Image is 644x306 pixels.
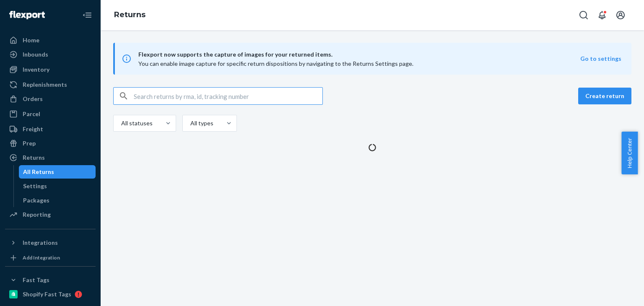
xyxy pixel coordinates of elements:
span: Flexport now supports the capture of images for your returned items. [138,49,580,60]
a: Add Integration [5,253,96,263]
div: Packages [23,196,49,205]
div: Returns [23,153,45,162]
button: Help Center [621,132,638,174]
div: All Returns [23,168,54,176]
button: Open account menu [612,7,629,23]
ol: breadcrumbs [107,3,152,27]
div: Add Integration [23,254,60,261]
a: Returns [114,10,145,19]
a: Shopify Fast Tags [5,288,96,301]
div: Orders [23,95,43,103]
div: All statuses [121,119,151,127]
button: Create return [578,88,631,104]
button: Open notifications [594,7,610,23]
a: Parcel [5,107,96,121]
div: Home [23,36,39,44]
div: Replenishments [23,80,67,89]
a: Prep [5,137,96,150]
img: Flexport logo [9,11,45,19]
a: Orders [5,92,96,106]
div: Settings [23,182,47,190]
a: Settings [19,179,96,193]
a: Reporting [5,208,96,221]
span: You can enable image capture for specific return dispositions by navigating to the Returns Settin... [138,60,413,67]
div: Integrations [23,239,58,247]
a: All Returns [19,165,96,179]
div: Reporting [23,210,51,219]
div: Shopify Fast Tags [23,290,71,298]
a: Freight [5,122,96,136]
div: Inbounds [23,50,48,59]
button: Fast Tags [5,273,96,287]
div: Prep [23,139,36,148]
a: Inbounds [5,48,96,61]
button: Open Search Box [575,7,592,23]
a: Replenishments [5,78,96,91]
div: All types [190,119,212,127]
a: Returns [5,151,96,164]
div: Fast Tags [23,276,49,284]
a: Home [5,34,96,47]
a: Packages [19,194,96,207]
a: Inventory [5,63,96,76]
div: Inventory [23,65,49,74]
div: Parcel [23,110,40,118]
button: Go to settings [580,54,621,63]
div: Freight [23,125,43,133]
button: Close Navigation [79,7,96,23]
button: Integrations [5,236,96,249]
input: Search returns by rma, id, tracking number [134,88,322,104]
